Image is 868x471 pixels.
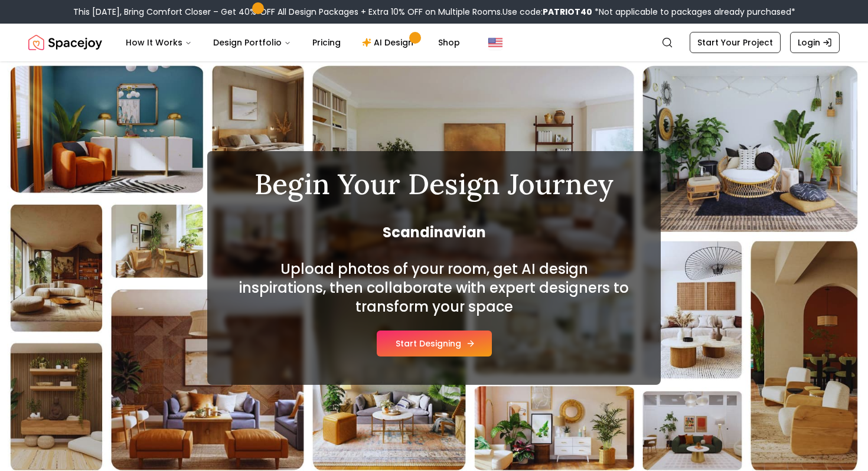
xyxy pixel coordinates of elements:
[28,31,102,54] img: Spacejoy Logo
[236,260,632,316] h2: Upload photos of your room, get AI design inspirations, then collaborate with expert designers to...
[204,31,301,54] button: Design Portfolio
[236,170,632,198] h1: Begin Your Design Journey
[502,6,592,18] span: Use code:
[73,6,795,18] div: This [DATE], Bring Comfort Closer – Get 40% OFF All Design Packages + Extra 10% OFF on Multiple R...
[303,31,350,54] a: Pricing
[28,24,840,61] nav: Global
[377,331,492,356] button: Start Designing
[543,6,592,18] b: PATRIOT40
[488,35,502,50] img: United States
[690,32,781,53] a: Start Your Project
[353,31,426,54] a: AI Design
[28,31,102,54] a: Spacejoy
[116,31,469,54] nav: Main
[236,223,632,242] span: Scandinavian
[790,32,840,53] a: Login
[592,6,795,18] span: *Not applicable to packages already purchased*
[116,31,201,54] button: How It Works
[429,31,469,54] a: Shop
